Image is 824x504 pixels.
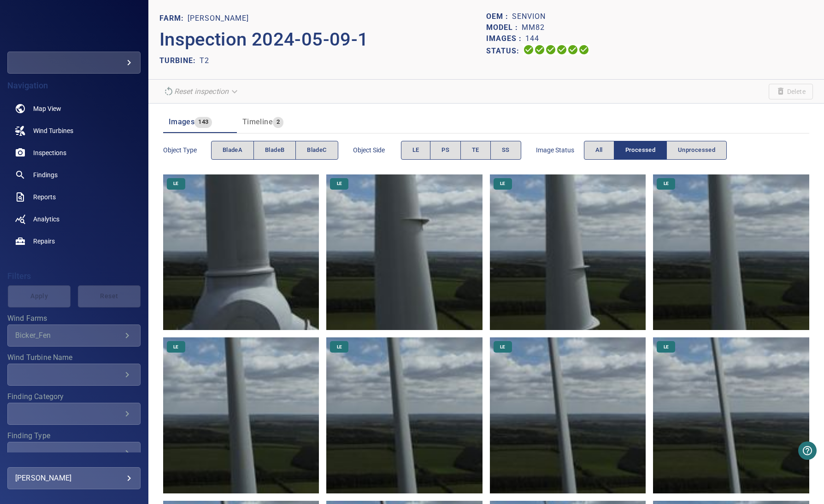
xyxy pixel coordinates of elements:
h4: Navigation [7,81,141,90]
span: Processed [625,145,655,156]
svg: ML Processing 100% [556,44,567,55]
button: Unprocessed [666,141,727,160]
div: imageStatus [584,141,727,160]
svg: Data Formatted 100% [534,44,545,55]
div: Bicker_Fen [15,331,122,340]
button: bladeB [253,141,296,160]
span: Image Status [536,145,584,155]
div: Reset inspection [159,83,243,99]
span: LE [494,344,511,350]
svg: Uploading 100% [523,44,534,55]
span: All [595,145,603,156]
span: Repairs [33,237,55,246]
button: bladeC [295,141,338,160]
span: PS [441,145,449,156]
span: Wind Turbines [33,126,73,135]
p: FARM: [159,13,188,24]
label: Wind Turbine Name [7,354,141,361]
span: LE [658,344,674,350]
em: Reset inspection [174,87,229,96]
button: PS [430,141,461,160]
span: Map View [33,104,61,113]
img: edf-logo [59,23,89,32]
button: SS [490,141,521,160]
a: inspections noActive [7,142,141,164]
p: Senvion [512,11,546,22]
span: bladeA [223,145,242,156]
p: T2 [200,55,209,66]
svg: Matching 100% [567,44,578,55]
span: Unable to delete the inspection due to its current status [769,84,813,99]
button: All [584,141,614,160]
span: SS [502,145,510,156]
p: 144 [525,33,539,44]
p: TURBINE: [159,55,200,66]
div: Finding Type [7,442,141,464]
div: objectSide [401,141,521,160]
div: edf [7,52,141,74]
p: MM82 [522,22,545,33]
label: Wind Farms [7,315,141,322]
div: Wind Turbine Name [7,364,141,386]
p: [PERSON_NAME] [188,13,249,24]
div: Unable to reset the inspection due to your user permissions [159,83,243,99]
span: LE [494,180,511,187]
a: analytics noActive [7,208,141,230]
a: findings noActive [7,164,141,186]
span: TE [472,145,479,156]
h4: Filters [7,272,141,281]
span: LE [168,344,184,350]
div: Wind Farms [7,324,141,347]
span: Findings [33,170,58,180]
span: Analytics [33,214,59,224]
span: 2 [273,117,283,127]
span: Object type [163,145,211,155]
a: repairs noActive [7,230,141,252]
span: LE [331,180,347,187]
span: LE [412,145,419,156]
svg: Selecting 100% [545,44,556,55]
label: Finding Category [7,393,141,400]
span: Reports [33,192,56,202]
span: bladeB [265,145,284,156]
span: Inspections [33,148,66,157]
span: Object Side [353,145,401,155]
span: 143 [194,117,212,127]
a: map noActive [7,98,141,120]
span: Timeline [242,117,273,126]
button: LE [401,141,431,160]
span: bladeC [307,145,326,156]
span: LE [168,180,184,187]
label: Finding Type [7,432,141,440]
button: Processed [614,141,667,160]
p: OEM : [486,11,512,22]
span: LE [331,344,347,350]
span: Unprocessed [678,145,715,156]
button: bladeA [211,141,254,160]
div: objectType [211,141,338,160]
a: reports noActive [7,186,141,208]
span: Images [169,117,194,126]
button: TE [460,141,491,160]
a: windturbines noActive [7,120,141,142]
div: [PERSON_NAME] [15,471,133,486]
span: LE [658,180,674,187]
p: Inspection 2024-05-09-1 [159,26,486,53]
div: Finding Category [7,403,141,425]
p: Images : [486,33,525,44]
p: Status: [486,44,523,58]
svg: Classification 100% [578,44,589,55]
p: Model : [486,22,522,33]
